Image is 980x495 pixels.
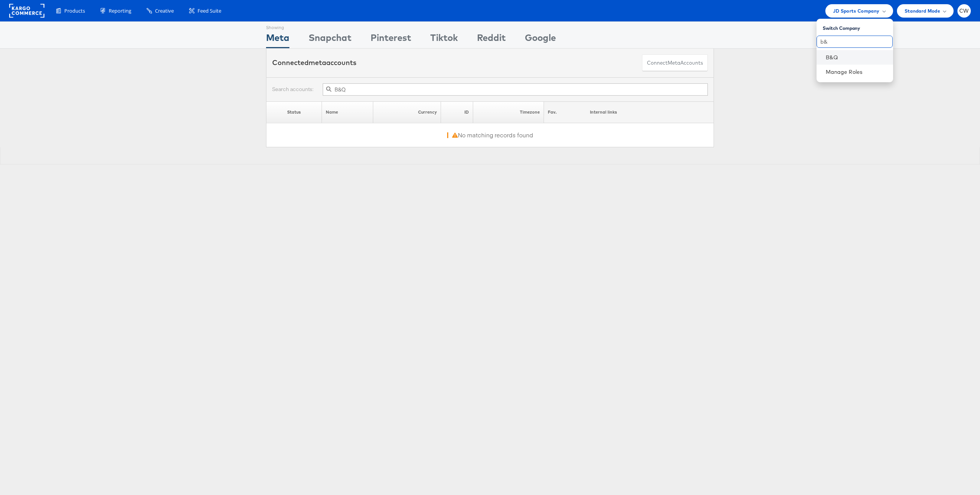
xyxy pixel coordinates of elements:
[373,101,441,123] th: Currency
[309,58,326,67] span: meta
[905,7,940,15] span: Standard Mode
[642,54,708,72] button: ConnectmetaAccounts
[823,22,893,31] div: Switch Company
[322,101,373,123] th: Name
[266,123,714,147] td: No matching records found
[309,31,351,48] div: Snapchat
[266,31,289,48] div: Meta
[430,31,458,48] div: Tiktok
[266,22,289,31] div: Showing
[371,31,411,48] div: Pinterest
[525,31,556,48] div: Google
[833,7,880,15] span: JD Sports Company
[668,59,680,67] span: meta
[473,101,544,123] th: Timezone
[198,7,221,15] span: Feed Suite
[441,101,473,123] th: ID
[817,36,893,48] input: Search
[155,7,174,15] span: Creative
[272,58,356,68] div: Connected accounts
[959,8,969,13] span: CW
[826,54,887,61] a: B&Q
[826,68,863,75] a: Manage Roles
[323,83,708,96] input: Filter
[266,101,322,123] th: Status
[64,7,85,15] span: Products
[109,7,131,15] span: Reporting
[477,31,506,48] div: Reddit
